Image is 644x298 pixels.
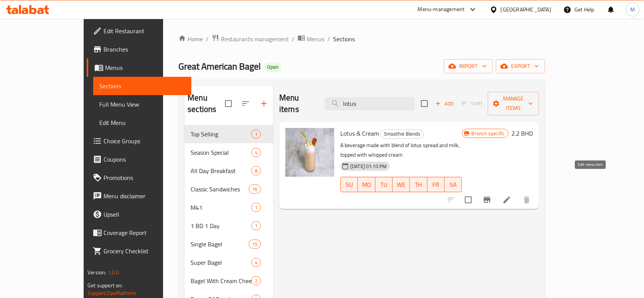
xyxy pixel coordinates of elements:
nav: breadcrumb [178,34,545,44]
div: items [249,240,261,249]
a: Menu disclaimer [87,187,191,205]
div: Bagel With Cream Cheese [191,276,251,285]
span: Get support on: [87,280,123,290]
div: 1 BD 1 Day1 [184,217,273,235]
button: WE [393,177,410,192]
span: Menu disclaimer [104,191,185,201]
a: Full Menu View [93,95,191,113]
span: 1 BD 1 Day [191,221,251,230]
div: items [251,130,261,139]
a: Upsell [87,205,191,223]
div: Bagel With Cream Cheese2 [184,272,273,290]
a: Restaurants management [212,34,289,44]
h2: Menu items [279,92,316,115]
div: Season Special4 [184,143,273,162]
a: Coupons [87,150,191,168]
a: Grocery Checklist [87,242,191,260]
span: Classic Sandwiches [191,185,249,194]
div: items [251,203,261,212]
div: Menu-management [418,5,465,14]
li: / [327,34,330,44]
button: TU [375,177,393,192]
span: SU [344,179,355,190]
span: Sort sections [236,94,255,113]
span: Select to update [460,192,476,208]
span: 16 [249,186,261,193]
div: All Day Breakfast [191,166,251,175]
span: Lotus & Cream [340,128,379,139]
img: Lotus & Cream [285,128,334,177]
div: Smoothie Blends [380,130,424,139]
a: Choice Groups [87,132,191,150]
span: 1 [252,131,261,138]
span: 8 [252,167,261,175]
a: Branches [87,40,191,58]
div: All Day Breakfast8 [184,162,273,180]
span: 1 [252,222,261,230]
div: Single Bagel [191,240,249,249]
span: TU [379,179,390,190]
span: Grocery Checklist [104,246,185,256]
div: M411 [184,198,273,217]
div: items [251,221,261,230]
a: Menus [298,34,324,44]
span: WE [396,179,407,190]
button: Manage items [488,92,539,115]
div: Open [264,63,282,72]
h2: Menu sections [188,92,225,115]
button: Branch-specific-item [478,191,496,209]
div: Super Bagel4 [184,253,273,272]
span: SA [448,179,459,190]
button: export [496,59,545,73]
li: / [206,34,209,44]
span: Promotions [104,173,185,182]
span: import [450,62,487,71]
h6: 2.2 BHD [511,128,533,139]
span: 15 [249,241,261,248]
span: [DATE] 01:10 PM [347,163,390,170]
span: Branch specific [469,130,508,137]
div: Single Bagel15 [184,235,273,253]
a: Edit Restaurant [87,22,191,40]
button: Add section [255,94,273,113]
span: M [630,5,635,14]
li: / [292,34,294,44]
span: Sections [333,34,355,44]
span: Menus [307,34,324,44]
div: Classic Sandwiches16 [184,180,273,198]
div: items [251,166,261,175]
span: 4 [252,149,261,156]
span: Branches [104,45,185,54]
span: Top Selling [191,130,251,139]
span: Great American Bagel [178,58,261,75]
span: Super Bagel [191,258,251,267]
a: Menus [87,58,191,77]
div: items [251,148,261,157]
span: Manage items [494,94,533,113]
a: Promotions [87,168,191,187]
span: 1 [252,204,261,211]
span: Sections [99,81,185,91]
button: TH [410,177,427,192]
button: MO [358,177,375,192]
button: FR [427,177,445,192]
span: Add [434,99,455,108]
span: Coupons [104,155,185,164]
span: Version: [87,267,106,277]
div: items [251,258,261,267]
span: Upsell [104,210,185,219]
button: Add [432,98,457,110]
div: [GEOGRAPHIC_DATA] [501,5,551,14]
a: Edit Menu [93,113,191,132]
span: Season Special [191,148,251,157]
div: Top Selling1 [184,125,273,143]
span: TH [413,179,424,190]
span: Select section first [457,98,488,110]
div: M41 [191,203,251,212]
input: search [325,97,415,110]
span: Smoothie Blends [381,130,423,138]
